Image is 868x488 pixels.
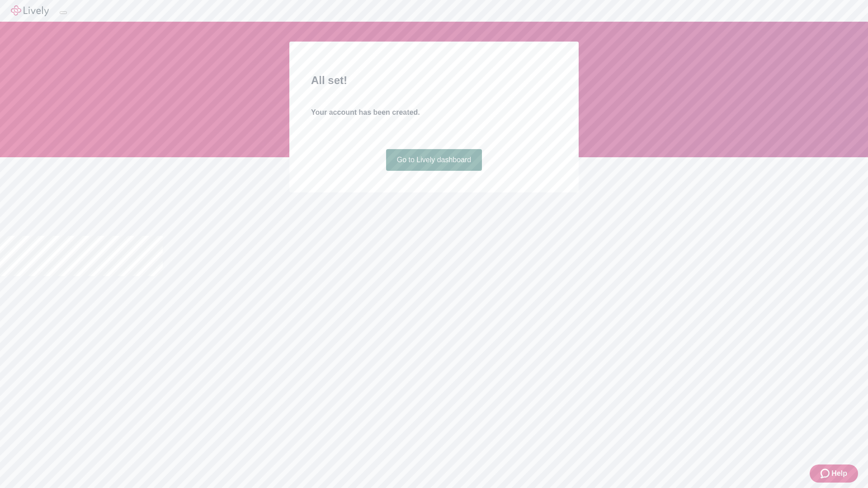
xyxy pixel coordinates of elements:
[386,149,482,171] a: Go to Lively dashboard
[11,5,49,16] img: Lively
[810,465,858,483] button: Zendesk support iconHelp
[831,468,847,479] span: Help
[821,468,831,479] svg: Zendesk support icon
[60,11,67,14] button: Log out
[311,107,557,118] h4: Your account has been created.
[311,72,557,89] h2: All set!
